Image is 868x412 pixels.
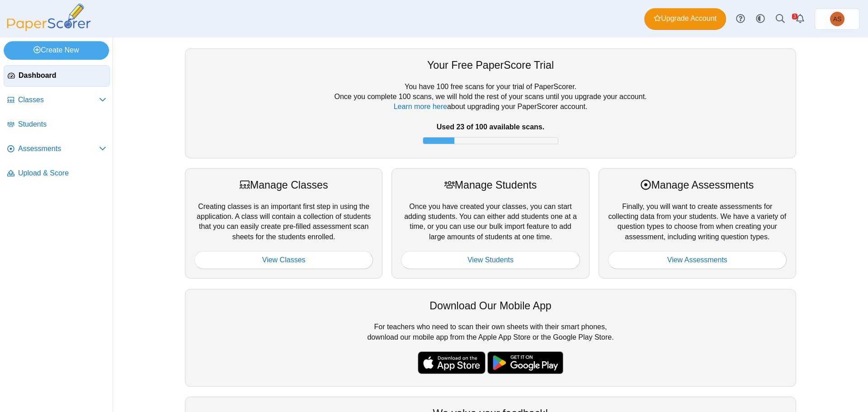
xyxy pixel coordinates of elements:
[394,103,447,110] a: Learn more here
[4,163,110,185] a: Upload & Score
[401,178,580,192] div: Manage Students
[194,58,787,72] div: Your Free PaperScore Trial
[437,123,544,131] b: Used 23 of 100 available scans.
[654,14,717,24] span: Upgrade Account
[18,95,99,105] span: Classes
[4,25,94,33] a: PaperScorer
[185,168,382,279] div: Creating classes is an important first step in using the application. A class will contain a coll...
[487,351,563,374] img: google-play-badge.png
[790,9,810,29] a: Alerts
[644,8,726,30] a: Upgrade Account
[18,119,106,129] span: Students
[418,351,486,374] img: apple-store-badge.svg
[401,251,580,269] a: View Students
[185,289,796,387] div: For teachers who need to scan their own sheets with their smart phones, download our mobile app f...
[194,251,373,269] a: View Classes
[833,16,842,22] span: Andrea Sheaffer
[194,178,373,192] div: Manage Classes
[815,8,860,30] a: Andrea Sheaffer
[4,41,109,59] a: Create New
[599,168,796,279] div: Finally, you will want to create assessments for collecting data from your students. We have a va...
[18,144,99,154] span: Assessments
[608,251,787,269] a: View Assessments
[830,12,844,26] span: Andrea Sheaffer
[4,90,110,111] a: Classes
[4,65,110,87] a: Dashboard
[194,298,787,313] div: Download Our Mobile App
[4,114,110,136] a: Students
[608,178,787,192] div: Manage Assessments
[194,82,787,149] div: You have 100 free scans for your trial of PaperScorer. Once you complete 100 scans, we will hold ...
[392,168,589,279] div: Once you have created your classes, you can start adding students. You can either add students on...
[18,168,106,178] span: Upload & Score
[4,138,110,160] a: Assessments
[4,4,94,31] img: PaperScorer
[19,71,106,81] span: Dashboard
